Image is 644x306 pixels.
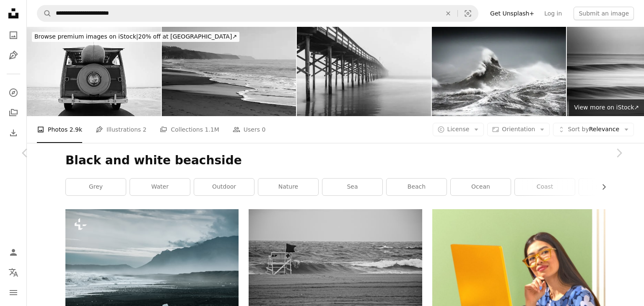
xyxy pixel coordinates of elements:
[194,179,254,195] a: outdoor
[485,7,539,20] a: Get Unsplash+
[27,27,244,47] a: Browse premium images on iStock|20% off at [GEOGRAPHIC_DATA]↗
[233,116,266,143] a: Users 0
[130,179,190,195] a: water
[5,244,22,261] a: Log in / Sign up
[34,33,237,40] span: 20% off at [GEOGRAPHIC_DATA] ↗
[143,125,147,134] span: 2
[249,263,422,270] a: watchbay near shore
[5,104,22,121] a: Collections
[574,104,639,111] span: View more on iStock ↗
[5,47,22,64] a: Illustrations
[458,5,478,21] button: Visual search
[5,84,22,101] a: Explore
[579,179,639,195] a: shoreline
[258,179,318,195] a: nature
[160,116,219,143] a: Collections 1.1M
[205,125,219,134] span: 1.1M
[65,153,605,168] h1: Black and white beachside
[27,27,161,116] img: Old Woodie Station Wagon with Surfboard
[515,179,575,195] a: coast
[66,179,126,195] a: grey
[451,179,511,195] a: ocean
[37,5,478,22] form: Find visuals sitewide
[574,7,634,20] button: Submit an image
[5,264,22,281] button: Language
[432,27,566,116] img: Storm 'Ciara' hits the South Coast of Britain with strong winds and huge waves
[502,126,535,132] span: Orientation
[34,33,138,40] span: Browse premium images on iStock |
[5,27,22,44] a: Photos
[539,7,567,20] a: Log in
[569,99,644,116] a: View more on iStock↗
[297,27,431,116] img: Pier in the Fog
[5,284,22,301] button: Menu
[96,116,146,143] a: Illustrations 2
[594,113,644,193] a: Next
[568,125,619,134] span: Relevance
[447,126,470,132] span: License
[65,263,239,270] a: a black and white photo of a beach with mountains in the background
[37,5,52,21] button: Search Unsplash
[387,179,447,195] a: beach
[433,123,484,136] button: License
[568,126,589,132] span: Sort by
[262,125,265,134] span: 0
[487,123,550,136] button: Orientation
[439,5,457,21] button: Clear
[162,27,296,116] img: The Surf Rolls in at a California Beach
[553,123,634,136] button: Sort byRelevance
[322,179,382,195] a: sea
